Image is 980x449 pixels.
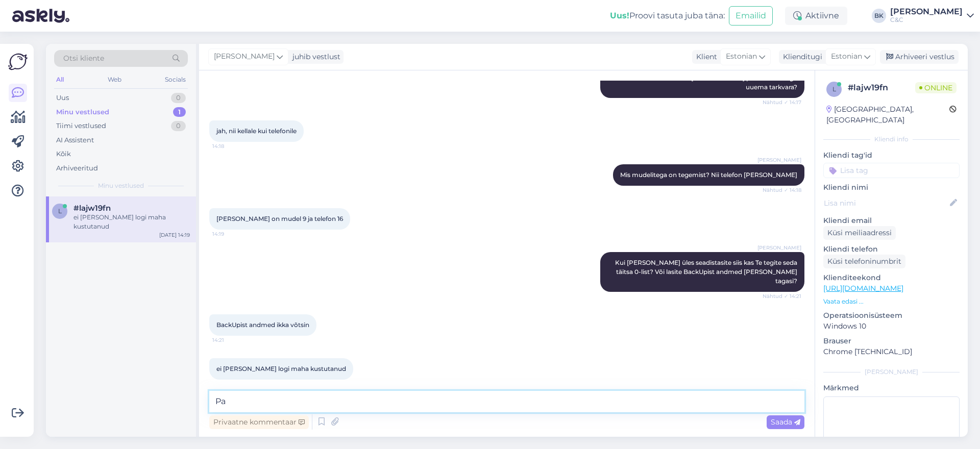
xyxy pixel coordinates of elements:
p: Brauser [823,336,960,346]
span: Otsi kliente [63,53,104,64]
p: Chrome [TECHNICAL_ID] [823,346,960,357]
span: Nähtud ✓ 14:18 [763,186,801,194]
span: Mis mudelitega on tegemist? Nii telefon [PERSON_NAME] [620,171,797,179]
div: juhib vestlust [288,52,340,62]
a: [URL][DOMAIN_NAME] [823,284,903,293]
div: Klient [692,52,717,62]
span: Estonian [831,51,862,62]
button: Emailid [729,6,773,26]
input: Lisa tag [823,163,960,178]
span: Online [915,82,957,93]
div: Arhiveeritud [56,163,98,173]
img: Askly Logo [8,52,28,71]
span: [PERSON_NAME] [757,244,801,252]
div: Arhiveeri vestlus [880,50,959,64]
span: Nähtud ✓ 14:21 [763,292,801,300]
div: Web [106,73,124,86]
span: l [832,85,836,93]
span: [PERSON_NAME] [757,156,801,164]
div: [DATE] 14:19 [159,231,190,239]
span: Estonian [726,51,757,62]
div: Uus [56,93,69,103]
div: Kliendi info [823,135,960,144]
span: [PERSON_NAME] on mudel 9 ja telefon 16 [216,215,343,222]
div: 0 [171,93,186,103]
span: Kui [PERSON_NAME] üles seadistasite siis kas Te tegite seda täitsa 0-list? Või lasite BackUpist a... [615,259,799,285]
span: Nähtud ✓ 14:17 [763,98,801,106]
input: Lisa nimi [824,197,948,209]
textarea: Palu [209,391,804,412]
div: Tiimi vestlused [56,121,106,131]
div: Aktiivne [785,7,847,25]
p: Kliendi nimi [823,182,960,193]
p: Kliendi telefon [823,244,960,255]
div: 0 [171,121,186,131]
a: [PERSON_NAME]C&C [890,8,974,24]
span: Saada [771,417,800,427]
span: 14:19 [212,230,251,238]
b: Uus! [610,11,629,20]
div: ei [PERSON_NAME] logi maha kustutanud [73,213,190,231]
span: Minu vestlused [98,181,144,190]
p: Märkmed [823,383,960,393]
div: [GEOGRAPHIC_DATA], [GEOGRAPHIC_DATA] [826,104,949,126]
div: [PERSON_NAME] [890,8,963,16]
span: jah, nii kellale kui telefonile [216,127,297,135]
p: Operatsioonisüsteem [823,310,960,321]
p: Klienditeekond [823,272,960,283]
p: Vaata edasi ... [823,297,960,306]
p: Kliendi email [823,215,960,226]
span: 14:21 [212,336,251,344]
div: All [54,73,66,86]
div: Kõik [56,149,71,159]
span: 14:22 [212,380,251,388]
div: Küsi meiliaadressi [823,226,896,240]
span: l [58,207,62,215]
div: 1 [173,107,186,117]
span: ei [PERSON_NAME] logi maha kustutanud [216,365,346,372]
div: [PERSON_NAME] [823,367,960,377]
span: [PERSON_NAME] [214,51,275,62]
div: Küsi telefoninumbrit [823,255,905,268]
div: Proovi tasuta juba täna: [610,10,725,22]
div: C&C [890,16,963,24]
div: Socials [163,73,188,86]
div: Minu vestlused [56,107,109,117]
div: BK [872,9,886,23]
div: AI Assistent [56,135,94,145]
span: 14:18 [212,142,251,150]
div: Privaatne kommentaar [209,415,309,429]
div: Klienditugi [779,52,822,62]
span: BackUpist andmed ikka võtsin [216,321,309,329]
p: Kliendi tag'id [823,150,960,161]
p: Windows 10 [823,321,960,332]
div: # lajw19fn [848,82,915,94]
span: #lajw19fn [73,204,111,213]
